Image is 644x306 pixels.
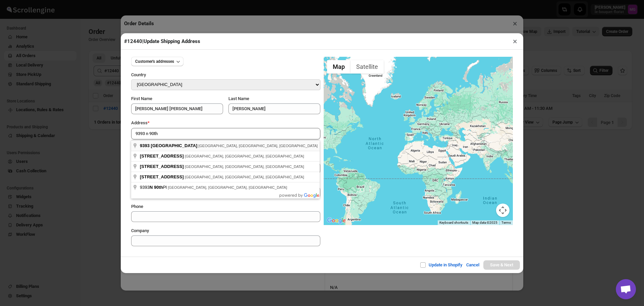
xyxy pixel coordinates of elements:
span: [GEOGRAPHIC_DATA], [GEOGRAPHIC_DATA], [GEOGRAPHIC_DATA] [185,165,304,169]
span: N 90th [150,185,163,190]
button: Cancel [462,258,483,272]
a: Terms (opens in new tab) [501,221,511,224]
div: Address [131,120,320,126]
img: Google [325,216,347,225]
span: [GEOGRAPHIC_DATA], [GEOGRAPHIC_DATA], [GEOGRAPHIC_DATA] [198,144,318,148]
span: Map data ©2025 [472,221,497,224]
button: Keyboard shortcuts [439,220,468,225]
span: [GEOGRAPHIC_DATA], [GEOGRAPHIC_DATA], [GEOGRAPHIC_DATA] [185,175,304,179]
span: [GEOGRAPHIC_DATA] [151,143,198,148]
span: Update in Shopify [429,262,462,267]
span: #12440 | Update Shipping Address [124,38,200,44]
span: 9393 [140,143,150,148]
button: Map camera controls [496,204,509,217]
span: [GEOGRAPHIC_DATA], [GEOGRAPHIC_DATA], [GEOGRAPHIC_DATA] [185,154,304,158]
div: Country [131,72,320,79]
span: [STREET_ADDRESS] [140,154,184,159]
a: Open chat [616,279,636,299]
span: [STREET_ADDRESS] [140,164,184,169]
span: Last Name [228,96,249,101]
span: [STREET_ADDRESS] [140,174,184,179]
button: × [510,37,520,46]
span: 9393 Pl [140,185,168,190]
button: Show street map [327,60,351,74]
button: Show satellite imagery [351,60,384,74]
a: Open this area in Google Maps (opens a new window) [325,216,347,225]
span: First Name [131,96,152,101]
span: Phone [131,204,143,209]
span: Customer's addresses [135,59,174,64]
span: Company [131,228,149,233]
button: Update in Shopify [416,258,466,272]
input: Enter a address [131,128,320,139]
span: [GEOGRAPHIC_DATA], [GEOGRAPHIC_DATA], [GEOGRAPHIC_DATA] [168,185,287,189]
button: Customer's addresses [131,57,183,66]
